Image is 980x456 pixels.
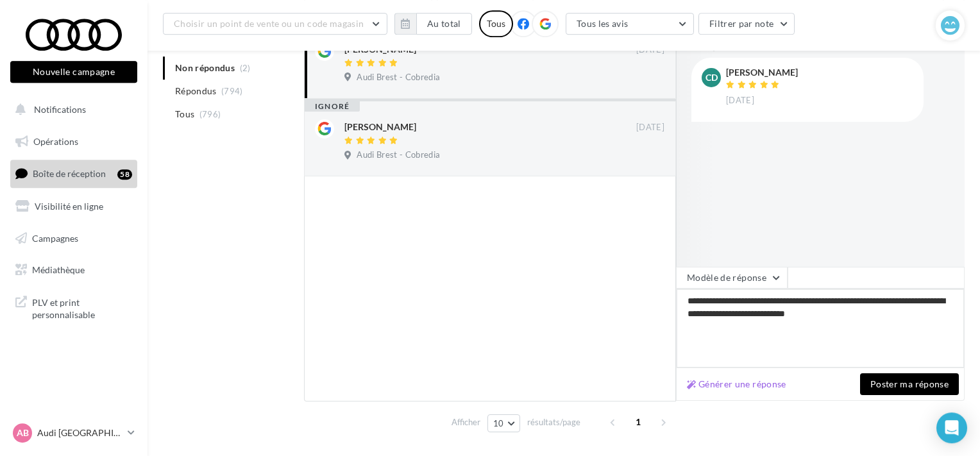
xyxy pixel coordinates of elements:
[174,18,364,29] span: Choisir un point de vente ou un code magasin
[32,232,78,243] span: Campagnes
[305,101,360,112] div: ignoré
[8,128,140,155] a: Opérations
[175,108,194,121] span: Tous
[566,13,694,35] button: Tous les avis
[493,418,504,428] span: 10
[35,201,103,212] span: Visibilité en ligne
[705,71,718,84] span: Cd
[175,85,217,97] span: Répondus
[37,426,122,439] p: Audi [GEOGRAPHIC_DATA]
[394,13,472,35] button: Au total
[8,289,140,326] a: PLV et print personnalisable
[628,412,648,432] span: 1
[636,122,664,133] span: [DATE]
[676,267,788,289] button: Modèle de réponse
[726,95,754,106] span: [DATE]
[527,416,580,428] span: résultats/page
[33,136,78,147] span: Opérations
[8,225,140,252] a: Campagnes
[32,294,132,321] span: PLV et print personnalisable
[163,13,387,35] button: Choisir un point de vente ou un code magasin
[416,13,472,35] button: Au total
[936,412,967,443] div: Open Intercom Messenger
[221,86,243,96] span: (794)
[357,72,440,83] span: Audi Brest - Cobredia
[8,257,140,283] a: Médiathèque
[17,426,29,439] span: AB
[452,416,480,428] span: Afficher
[487,414,520,432] button: 10
[698,13,795,35] button: Filtrer par note
[34,104,86,115] span: Notifications
[117,169,132,180] div: 58
[357,149,440,161] span: Audi Brest - Cobredia
[860,373,959,395] button: Poster ma réponse
[479,10,513,37] div: Tous
[10,421,137,445] a: AB Audi [GEOGRAPHIC_DATA]
[32,264,85,275] span: Médiathèque
[8,96,135,123] button: Notifications
[682,376,791,392] button: Générer une réponse
[10,61,137,83] button: Nouvelle campagne
[726,68,798,77] div: [PERSON_NAME]
[577,18,629,29] span: Tous les avis
[8,193,140,220] a: Visibilité en ligne
[344,121,416,133] div: [PERSON_NAME]
[33,168,106,179] span: Boîte de réception
[199,109,221,119] span: (796)
[8,160,140,187] a: Boîte de réception58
